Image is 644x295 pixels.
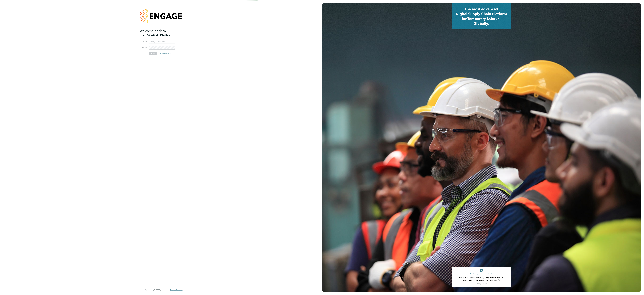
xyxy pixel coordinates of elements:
[149,52,157,55] button: Sign In
[170,289,182,291] a: Terms & Conditions
[140,29,180,37] h2: ENGAGE Platform!
[159,52,173,55] button: Forgot Password
[140,46,148,49] label: Password
[140,40,148,43] label: Email
[140,29,166,37] span: Welcome back to the
[140,289,182,291] span: By accessing and using ENGAGE you agree to our
[149,40,175,44] input: Enter your work email...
